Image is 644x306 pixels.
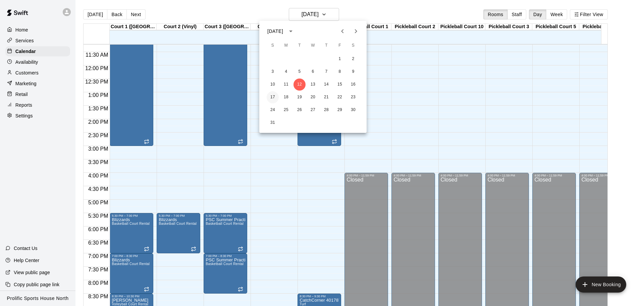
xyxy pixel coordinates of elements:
button: 3 [267,66,279,78]
button: 22 [334,91,346,103]
button: 2 [347,53,359,65]
button: 5 [293,66,306,78]
button: 26 [293,104,306,116]
span: Sunday [267,39,279,52]
button: 19 [293,91,306,103]
button: 25 [280,104,292,116]
button: 27 [307,104,319,116]
div: [DATE] [267,28,283,35]
button: 23 [347,91,359,103]
button: 13 [307,79,319,91]
button: Next month [349,24,363,38]
button: 1 [334,53,346,65]
button: 6 [307,66,319,78]
button: 14 [320,79,332,91]
span: Monday [280,39,292,52]
span: Tuesday [293,39,306,52]
span: Friday [334,39,346,52]
button: 7 [320,66,332,78]
button: 28 [320,104,332,116]
button: 18 [280,91,292,103]
button: Previous month [336,24,349,38]
button: 24 [267,104,279,116]
span: Saturday [347,39,359,52]
button: 20 [307,91,319,103]
button: 10 [267,79,279,91]
button: 8 [334,66,346,78]
button: calendar view is open, switch to year view [285,25,297,37]
button: 4 [280,66,292,78]
button: 30 [347,104,359,116]
button: 31 [267,117,279,129]
button: 17 [267,91,279,103]
button: 12 [293,79,306,91]
button: 9 [347,66,359,78]
button: 29 [334,104,346,116]
button: 15 [334,79,346,91]
span: Thursday [320,39,332,52]
button: 16 [347,79,359,91]
button: 21 [320,91,332,103]
button: 11 [280,79,292,91]
span: Wednesday [307,39,319,52]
